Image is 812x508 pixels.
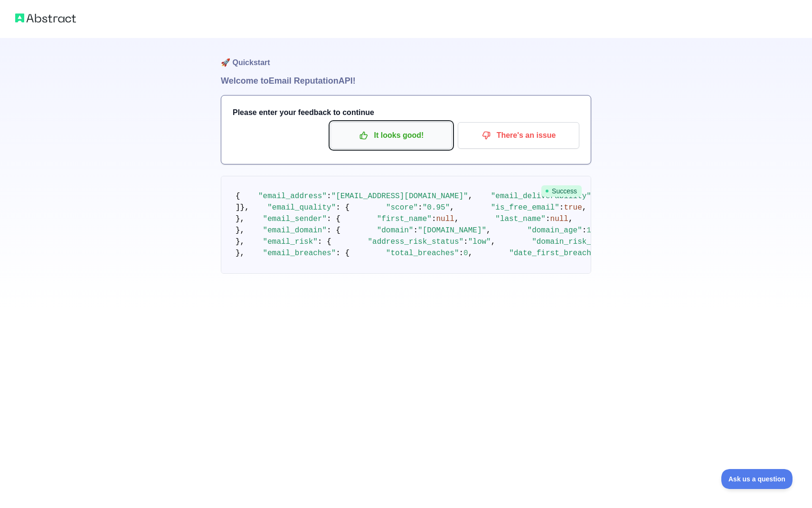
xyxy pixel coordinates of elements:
[386,203,418,212] span: "score"
[423,203,450,212] span: "0.95"
[338,127,445,144] p: It looks good!
[468,238,491,246] span: "low"
[465,127,572,144] p: There's an issue
[436,215,454,223] span: null
[564,203,582,212] span: true
[546,215,550,223] span: :
[15,11,76,25] img: Abstract logo
[450,203,454,212] span: ,
[586,226,609,235] span: 11007
[263,226,327,235] span: "email_domain"
[459,249,463,258] span: :
[468,249,473,258] span: ,
[221,74,591,87] h1: Welcome to Email Reputation API!
[236,192,240,201] span: {
[463,249,468,258] span: 0
[568,215,573,223] span: ,
[550,215,568,223] span: null
[582,226,587,235] span: :
[721,469,793,489] iframe: Toggle Customer Support
[559,203,564,212] span: :
[509,249,605,258] span: "date_first_breached"
[318,238,331,246] span: : {
[267,203,336,212] span: "email_quality"
[463,238,468,246] span: :
[327,215,340,223] span: : {
[368,238,463,246] span: "address_risk_status"
[386,249,459,258] span: "total_breaches"
[331,192,468,201] span: "[EMAIL_ADDRESS][DOMAIN_NAME]"
[330,122,452,149] button: It looks good!
[532,238,623,246] span: "domain_risk_status"
[491,238,496,246] span: ,
[263,249,336,258] span: "email_breaches"
[263,238,318,246] span: "email_risk"
[491,203,559,212] span: "is_free_email"
[418,203,423,212] span: :
[263,215,327,223] span: "email_sender"
[541,185,582,197] span: Success
[454,215,459,223] span: ,
[221,38,591,74] h1: 🚀 Quickstart
[258,192,327,201] span: "email_address"
[377,215,432,223] span: "first_name"
[418,226,486,235] span: "[DOMAIN_NAME]"
[233,107,579,118] h3: Please enter your feedback to continue
[327,192,331,201] span: :
[491,192,591,201] span: "email_deliverability"
[582,203,587,212] span: ,
[458,122,579,149] button: There's an issue
[432,215,436,223] span: :
[413,226,418,235] span: :
[528,226,582,235] span: "domain_age"
[486,226,491,235] span: ,
[336,203,349,212] span: : {
[377,226,414,235] span: "domain"
[327,226,340,235] span: : {
[495,215,546,223] span: "last_name"
[336,249,349,258] span: : {
[468,192,473,201] span: ,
